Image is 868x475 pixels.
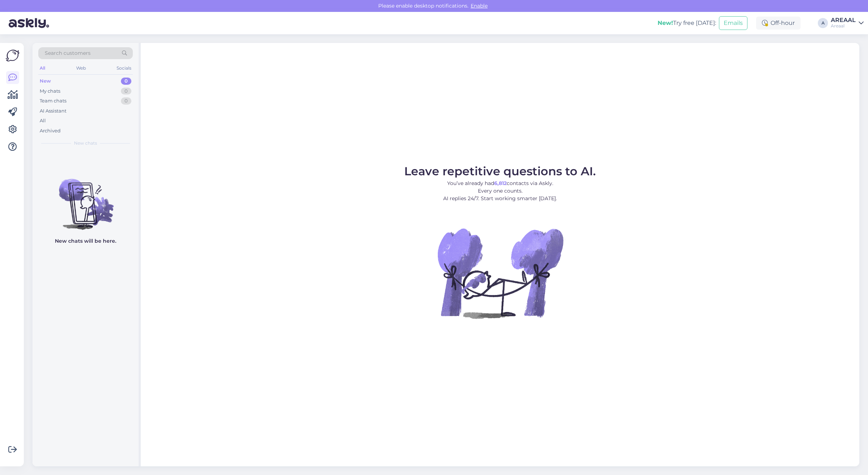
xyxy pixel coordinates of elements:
[74,140,97,146] span: New chats
[658,19,673,26] b: New!
[121,97,131,105] div: 0
[719,16,747,30] button: Emails
[756,17,801,30] div: Off-hour
[404,180,596,202] p: You’ve already had contacts via Askly. Every one counts. AI replies 24/7. Start working smarter [...
[818,18,828,28] div: A
[658,19,716,27] div: Try free [DATE]:
[40,117,46,124] div: All
[115,63,133,73] div: Socials
[40,127,61,135] div: Archived
[32,166,139,231] img: No chats
[831,17,864,29] a: AREAALAreaal
[6,49,19,62] img: Askly Logo
[468,3,490,9] span: Enable
[40,97,66,105] div: Team chats
[40,88,60,95] div: My chats
[404,164,596,178] span: Leave repetitive questions to AI.
[121,88,131,95] div: 0
[40,78,51,85] div: New
[435,208,565,338] img: No Chat active
[45,49,91,57] span: Search customers
[121,78,131,85] div: 0
[55,237,116,245] p: New chats will be here.
[831,23,856,29] div: Areaal
[40,107,66,115] div: AI Assistant
[38,63,47,73] div: All
[831,17,856,23] div: AREAAL
[75,63,87,73] div: Web
[494,180,507,186] b: 6,812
